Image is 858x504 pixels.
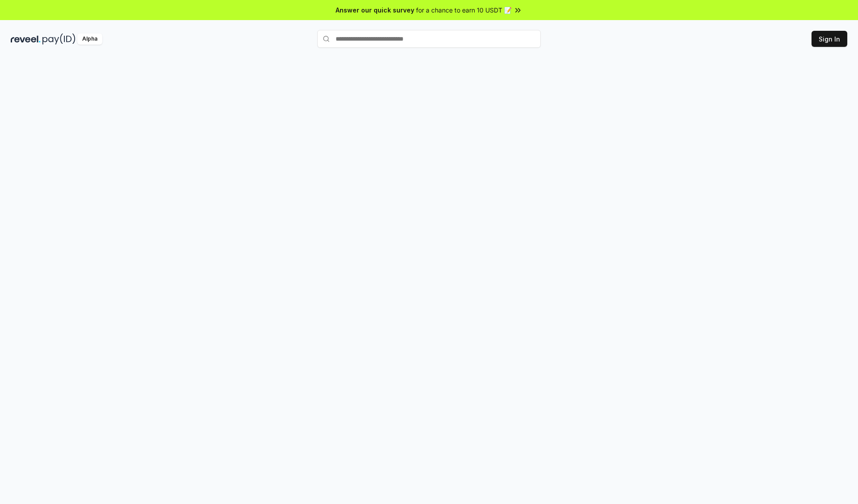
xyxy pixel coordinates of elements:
span: Answer our quick survey [336,5,414,15]
span: for a chance to earn 10 USDT 📝 [416,5,512,15]
img: pay_id [42,33,76,45]
button: Sign In [812,31,847,47]
img: reveel_dark [11,33,41,45]
div: Alpha [77,33,102,45]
